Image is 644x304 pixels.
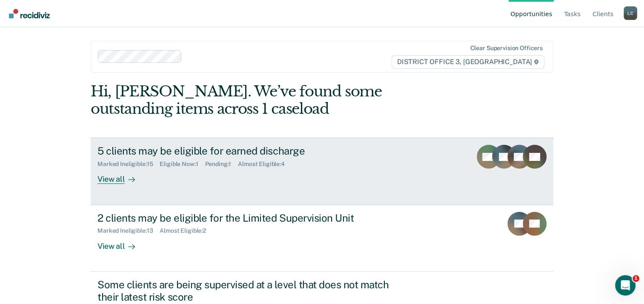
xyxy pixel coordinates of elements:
div: Almost Eligible : 4 [238,160,292,168]
div: Some clients are being supervised at a level that does not match their latest risk score [97,279,396,303]
span: DISTRICT OFFICE 3, [GEOGRAPHIC_DATA] [392,55,544,69]
a: 2 clients may be eligible for the Limited Supervision UnitMarked Ineligible:13Almost Eligible:2Vi... [91,205,553,272]
iframe: Intercom live chat [615,275,635,296]
div: Clear supervision officers [470,45,542,52]
a: 5 clients may be eligible for earned dischargeMarked Ineligible:15Eligible Now:1Pending:1Almost E... [91,138,553,205]
div: Hi, [PERSON_NAME]. We’ve found some outstanding items across 1 caseload [91,83,461,118]
div: View all [97,168,145,184]
div: View all [97,234,145,251]
div: Eligible Now : 1 [160,160,205,168]
div: 5 clients may be eligible for earned discharge [97,145,396,157]
div: L C [624,6,637,20]
img: Recidiviz [9,9,50,18]
div: Pending : 1 [205,160,238,168]
button: Profile dropdown button [624,6,637,20]
div: Marked Ineligible : 15 [97,160,160,168]
div: Almost Eligible : 2 [160,227,213,234]
div: 2 clients may be eligible for the Limited Supervision Unit [97,212,396,224]
div: Marked Ineligible : 13 [97,227,160,234]
span: 1 [633,275,639,282]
